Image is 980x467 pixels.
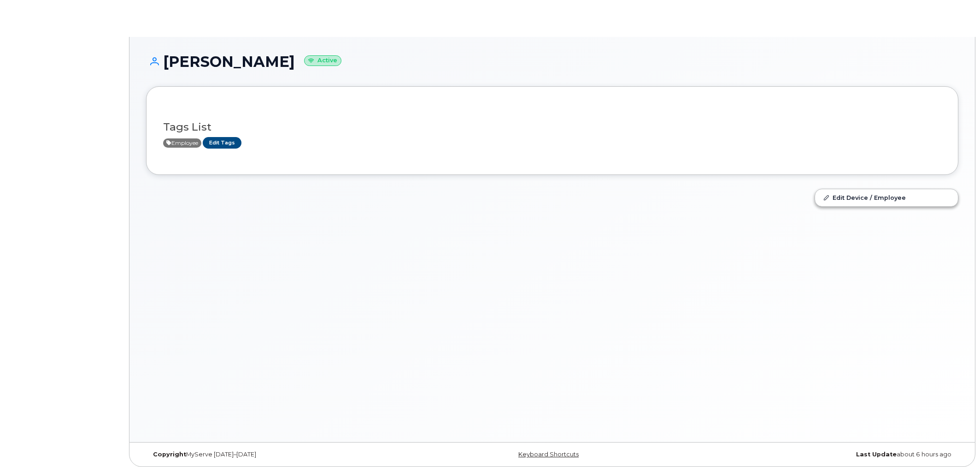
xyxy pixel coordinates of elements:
[146,451,417,458] div: MyServe [DATE]–[DATE]
[304,55,341,66] small: Active
[163,138,201,148] span: Active
[163,121,941,133] h3: Tags List
[203,137,241,149] a: Edit Tags
[815,189,958,206] a: Edit Device / Employee
[146,54,958,70] h1: [PERSON_NAME]
[687,451,958,458] div: about 6 hours ago
[518,451,579,458] a: Keyboard Shortcuts
[153,451,186,458] strong: Copyright
[856,451,897,458] strong: Last Update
